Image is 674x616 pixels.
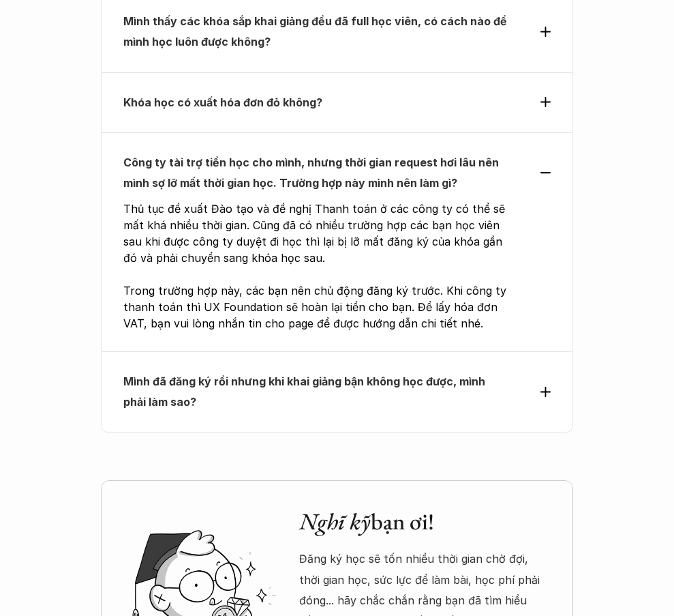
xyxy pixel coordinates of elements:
h2: bạn ơi! [299,508,545,536]
p: Thủ tục đề xuất Đào tạo và đề nghị Thanh toán ở các công ty có thể sẽ mất khá nhiều thời gian. Cũ... [123,201,512,266]
strong: Khóa học có xuất hóa đơn đỏ không? [123,96,322,109]
strong: Mình đã đăng ký rồi nhưng khi khai giảng bận không học được, mình phải làm sao? [123,375,488,409]
strong: Mình thấy các khóa sắp khai giảng đều đã full học viên, có cách nào để mình học luôn được không? [123,14,510,48]
strong: Công ty tài trợ tiền học cho mình, nhưng thời gian request hơi lâu nên mình sợ lỡ mất thời gian h... [123,156,502,190]
em: Nghĩ kỹ [299,506,371,536]
p: Trong trường hợp này, các bạn nên chủ động đăng ký trước. Khi công ty thanh toán thì UX Foundatio... [123,282,512,332]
